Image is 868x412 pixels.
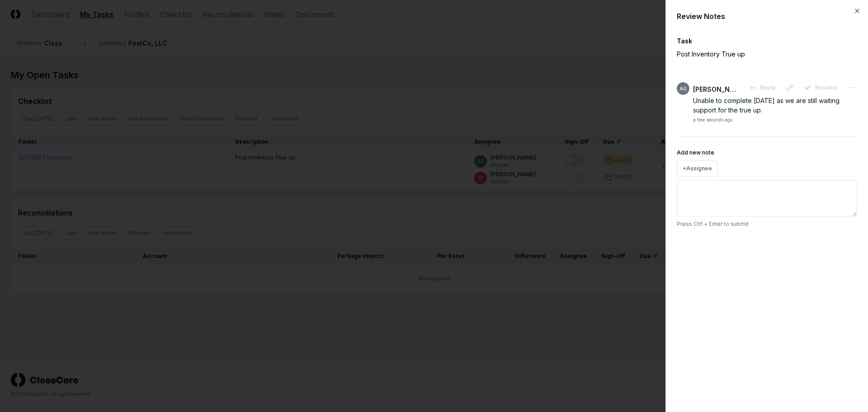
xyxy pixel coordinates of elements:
button: Resolve [799,80,843,96]
div: [PERSON_NAME] [693,84,738,94]
span: Resolve [815,84,837,92]
span: AG [679,85,687,92]
div: Unable to complete [DATE] as we are still waiting support for the true up. [693,96,857,115]
button: +Assignee [677,160,718,177]
button: Reply [744,80,781,96]
div: a few seconds ago [693,117,732,123]
label: Add new note [677,149,714,156]
div: Task [677,36,857,46]
p: Press Ctrl + Enter to submit [677,220,857,228]
div: Review Notes [677,11,857,22]
p: Post Inventory True up [677,49,826,59]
